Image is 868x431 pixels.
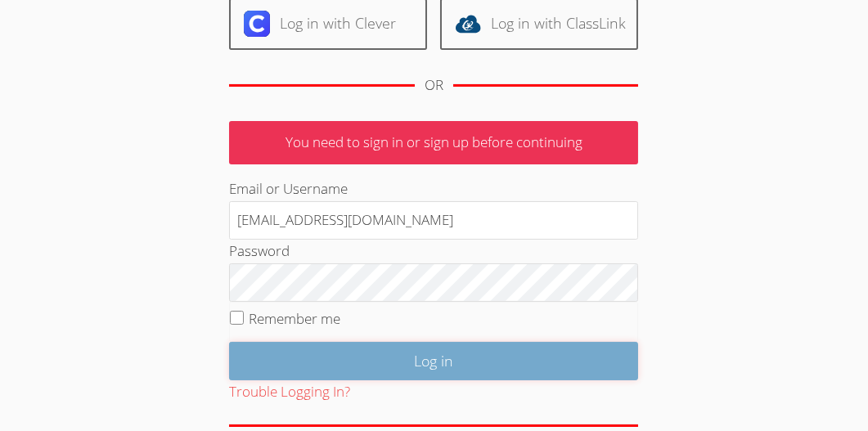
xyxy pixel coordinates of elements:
div: OR [425,74,443,97]
input: Log in [229,342,638,380]
p: You need to sign in or sign up before continuing [229,121,638,164]
img: classlink-logo-d6bb404cc1216ec64c9a2012d9dc4662098be43eaf13dc465df04b49fa7ab582.svg [455,11,481,37]
label: Password [229,241,290,260]
img: clever-logo-6eab21bc6e7a338710f1a6ff85c0baf02591cd810cc4098c63d3a4b26e2feb20.svg [244,11,270,37]
label: Email or Username [229,179,348,198]
button: Trouble Logging In? [229,380,350,404]
label: Remember me [249,309,340,328]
